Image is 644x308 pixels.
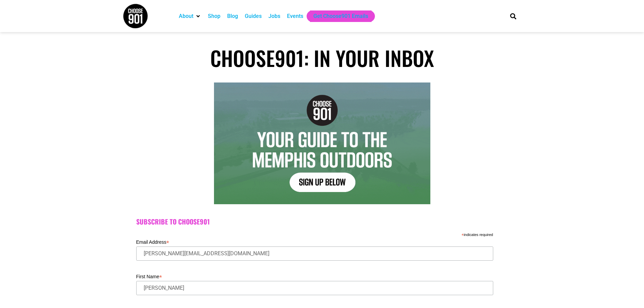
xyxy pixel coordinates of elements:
[214,82,430,204] img: Text graphic with "Choose 901" logo. Reads: "7 Things to Do in Memphis This Week. Sign Up Below."...
[175,10,205,22] div: About
[123,46,522,70] h1: Choose901: In Your Inbox
[227,12,238,20] a: Blog
[507,10,519,22] div: Search
[245,12,262,20] a: Guides
[136,218,508,226] h2: Subscribe to Choose901
[313,12,368,20] a: Get Choose901 Emails
[175,10,499,22] nav: Main nav
[287,12,303,20] a: Events
[208,12,220,20] a: Shop
[136,272,493,280] label: First Name
[136,237,493,245] label: Email Address
[268,12,280,20] a: Jobs
[136,231,493,237] div: indicates required
[179,12,193,20] a: About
